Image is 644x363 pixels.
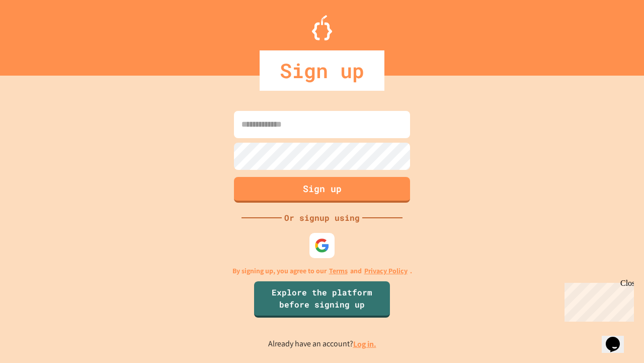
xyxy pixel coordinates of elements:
[560,279,634,322] iframe: chat widget
[329,266,348,276] a: Terms
[314,238,330,253] img: google-icon.svg
[268,338,376,350] p: Already have an account?
[232,266,412,276] p: By signing up, you agree to our and .
[260,50,384,91] div: Sign up
[254,281,390,318] a: Explore the platform before signing up
[602,323,634,353] iframe: chat widget
[4,4,69,64] div: Chat with us now!Close
[234,177,410,203] button: Sign up
[364,266,408,276] a: Privacy Policy
[312,15,332,40] img: Logo.svg
[353,339,376,349] a: Log in.
[282,212,362,224] div: Or signup using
